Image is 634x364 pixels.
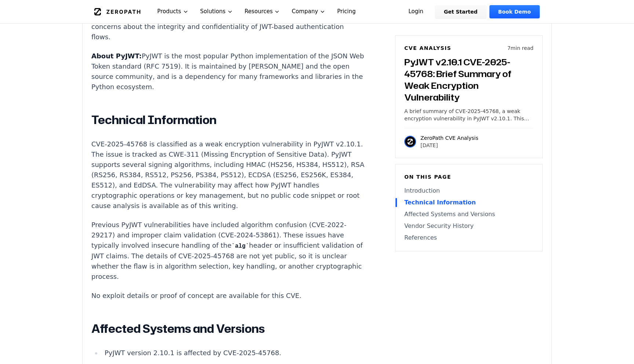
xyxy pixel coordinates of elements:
h6: On this page [404,173,533,181]
p: PyJWT is the most popular Python implementation of the JSON Web Token standard (RFC 7519). It is ... [91,51,364,92]
img: ZeroPath CVE Analysis [404,136,416,148]
p: 7 min read [507,44,533,52]
a: Login [400,5,432,18]
p: No exploit details or proof of concept are available for this CVE. [91,291,364,301]
li: PyJWT version 2.10.1 is affected by CVE-2025-45768. [102,348,364,358]
a: Technical Information [404,198,533,207]
a: Vendor Security History [404,222,533,230]
a: Book Demo [489,5,540,18]
a: Introduction [404,186,533,195]
p: A brief summary of CVE-2025-45768, a weak encryption vulnerability in PyJWT v2.10.1. This post co... [404,108,533,122]
p: CVE-2025-45768 is classified as a weak encryption vulnerability in PyJWT v2.10.1. The issue is tr... [91,139,364,211]
h2: Affected Systems and Versions [91,321,364,336]
p: Previous PyJWT vulnerabilities have included algorithm confusion (CVE-2022-29217) and improper cl... [91,220,364,282]
h3: PyJWT v2.10.1 CVE-2025-45768: Brief Summary of Weak Encryption Vulnerability [404,56,533,103]
a: Get Started [435,5,487,18]
p: ZeroPath CVE Analysis [420,134,478,142]
a: References [404,233,533,242]
code: alg [232,243,249,250]
p: [DATE] [420,142,478,149]
h2: Technical Information [91,113,364,127]
a: Affected Systems and Versions [404,210,533,219]
h6: CVE Analysis [404,44,451,52]
strong: About PyJWT: [91,52,142,60]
